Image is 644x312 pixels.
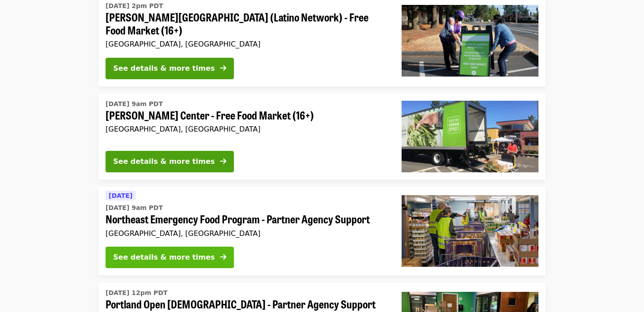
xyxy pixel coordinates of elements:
div: See details & more times [113,156,215,167]
time: [DATE] 9am PDT [106,99,163,109]
img: Ortiz Center - Free Food Market (16+) organized by Oregon Food Bank [402,101,538,172]
div: See details & more times [113,63,215,74]
div: [GEOGRAPHIC_DATA], [GEOGRAPHIC_DATA] [106,229,387,238]
time: [DATE] 9am PDT [106,203,163,213]
div: [GEOGRAPHIC_DATA], [GEOGRAPHIC_DATA] [106,40,387,48]
span: [DATE] [109,192,132,199]
time: [DATE] 12pm PDT [106,288,168,298]
button: See details & more times [106,151,234,172]
time: [DATE] 2pm PDT [106,1,163,11]
a: See details for "Northeast Emergency Food Program - Partner Agency Support" [98,187,546,275]
button: See details & more times [106,58,234,79]
a: See details for "Ortiz Center - Free Food Market (16+)" [98,94,546,180]
i: arrow-right icon [220,157,226,166]
div: [GEOGRAPHIC_DATA], [GEOGRAPHIC_DATA] [106,125,387,133]
i: arrow-right icon [220,253,226,261]
div: See details & more times [113,252,215,263]
button: See details & more times [106,247,234,268]
img: Northeast Emergency Food Program - Partner Agency Support organized by Oregon Food Bank [402,195,538,267]
span: [PERSON_NAME][GEOGRAPHIC_DATA] (Latino Network) - Free Food Market (16+) [106,11,387,37]
img: Rigler Elementary School (Latino Network) - Free Food Market (16+) organized by Oregon Food Bank [402,5,538,77]
span: Northeast Emergency Food Program - Partner Agency Support [106,213,387,226]
i: arrow-right icon [220,64,226,73]
span: [PERSON_NAME] Center - Free Food Market (16+) [106,109,387,122]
